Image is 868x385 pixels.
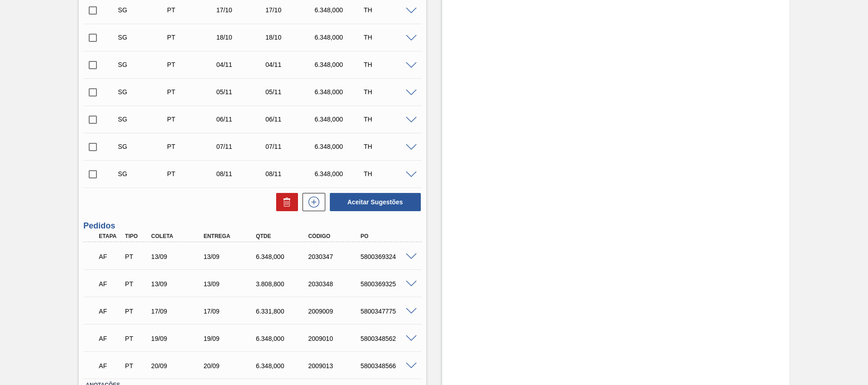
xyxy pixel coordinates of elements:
[361,6,416,14] div: TH
[263,6,318,14] div: 17/10/2025
[214,170,268,177] div: 08/11/2025
[123,308,150,315] div: Pedido de Transferência
[165,116,219,123] div: Pedido de Transferência
[116,61,170,68] div: Sugestão Criada
[361,170,416,177] div: TH
[263,88,318,96] div: 05/11/2025
[201,280,260,288] div: 13/09/2025
[312,170,367,177] div: 6.348,000
[361,88,416,96] div: TH
[263,170,318,177] div: 08/11/2025
[361,34,416,41] div: TH
[96,233,124,239] div: Etapa
[123,335,150,342] div: Pedido de Transferência
[263,143,318,150] div: 07/11/2025
[325,192,422,212] div: Aceitar Sugestões
[306,335,364,342] div: 2009010
[361,143,416,150] div: TH
[149,233,207,239] div: Coleta
[201,335,260,342] div: 19/09/2025
[312,61,367,68] div: 6.348,000
[165,6,219,14] div: Pedido de Transferência
[149,308,207,315] div: 17/09/2025
[201,253,260,260] div: 13/09/2025
[99,335,121,342] p: AF
[214,34,268,41] div: 18/10/2025
[165,88,219,96] div: Pedido de Transferência
[306,280,364,288] div: 2030348
[96,329,124,349] div: Aguardando Faturamento
[165,170,219,177] div: Pedido de Transferência
[358,280,417,288] div: 5800369325
[123,253,150,260] div: Pedido de Transferência
[83,221,421,231] h3: Pedidos
[116,143,170,150] div: Sugestão Criada
[165,143,219,150] div: Pedido de Transferência
[253,280,312,288] div: 3.808,800
[116,34,170,41] div: Sugestão Criada
[214,61,268,68] div: 04/11/2025
[149,253,207,260] div: 13/09/2025
[253,335,312,342] div: 6.348,000
[149,335,207,342] div: 19/09/2025
[96,274,124,294] div: Aguardando Faturamento
[358,335,417,342] div: 5800348562
[116,6,170,14] div: Sugestão Criada
[263,61,318,68] div: 04/11/2025
[201,233,260,239] div: Entrega
[312,6,367,14] div: 6.348,000
[306,362,364,370] div: 2009013
[253,308,312,315] div: 6.331,800
[358,308,417,315] div: 5800347775
[201,362,260,370] div: 20/09/2025
[123,280,150,288] div: Pedido de Transferência
[96,301,124,321] div: Aguardando Faturamento
[272,193,298,211] div: Excluir Sugestões
[96,356,124,376] div: Aguardando Faturamento
[312,34,367,41] div: 6.348,000
[306,308,364,315] div: 2009009
[263,34,318,41] div: 18/10/2025
[361,116,416,123] div: TH
[116,116,170,123] div: Sugestão Criada
[99,362,121,370] p: AF
[358,233,417,239] div: PO
[123,233,150,239] div: Tipo
[298,193,325,211] div: Nova sugestão
[253,233,312,239] div: Qtde
[214,143,268,150] div: 07/11/2025
[96,247,124,267] div: Aguardando Faturamento
[116,170,170,177] div: Sugestão Criada
[123,362,150,370] div: Pedido de Transferência
[306,253,364,260] div: 2030347
[201,308,260,315] div: 17/09/2025
[312,88,367,96] div: 6.348,000
[312,116,367,123] div: 6.348,000
[99,308,121,315] p: AF
[149,362,207,370] div: 20/09/2025
[165,34,219,41] div: Pedido de Transferência
[358,362,417,370] div: 5800348566
[253,362,312,370] div: 6.348,000
[99,280,121,288] p: AF
[306,233,364,239] div: Código
[361,61,416,68] div: TH
[99,253,121,260] p: AF
[214,116,268,123] div: 06/11/2025
[214,88,268,96] div: 05/11/2025
[116,88,170,96] div: Sugestão Criada
[214,6,268,14] div: 17/10/2025
[330,193,421,211] button: Aceitar Sugestões
[312,143,367,150] div: 6.348,000
[165,61,219,68] div: Pedido de Transferência
[263,116,318,123] div: 06/11/2025
[358,253,417,260] div: 5800369324
[149,280,207,288] div: 13/09/2025
[253,253,312,260] div: 6.348,000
